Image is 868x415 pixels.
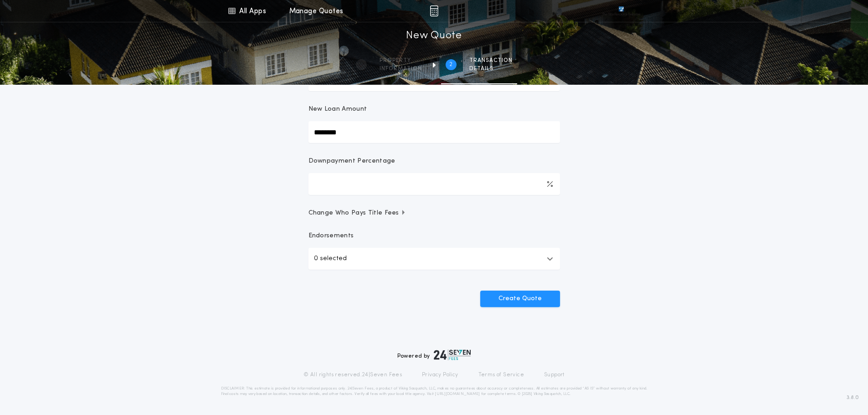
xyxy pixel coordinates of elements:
a: Support [544,371,565,379]
img: vs-icon [602,6,640,15]
h2: 2 [449,61,452,68]
span: Property [380,57,422,64]
a: [URL][DOMAIN_NAME] [435,392,480,396]
img: logo [434,349,471,360]
button: 0 selected [308,248,560,270]
input: Downpayment Percentage [308,173,560,195]
p: Endorsements [308,231,560,241]
img: img [430,5,438,16]
a: Privacy Policy [422,371,458,379]
p: DISCLAIMER: This estimate is provided for informational purposes only. 24|Seven Fees, a product o... [221,386,647,397]
button: Create Quote [480,291,560,307]
h1: New Quote [406,29,462,43]
p: New Loan Amount [308,105,367,114]
span: 3.8.0 [847,394,859,402]
span: details [469,65,513,72]
span: information [380,65,422,72]
span: Transaction [469,57,513,64]
input: New Loan Amount [308,121,560,143]
a: Terms of Service [478,371,524,379]
p: 0 selected [314,253,347,264]
p: © All rights reserved. 24|Seven Fees [303,371,402,379]
p: Downpayment Percentage [308,157,395,166]
button: Change Who Pays Title Fees [308,209,560,218]
div: Powered by [397,349,471,360]
span: Change Who Pays Title Fees [308,209,406,218]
